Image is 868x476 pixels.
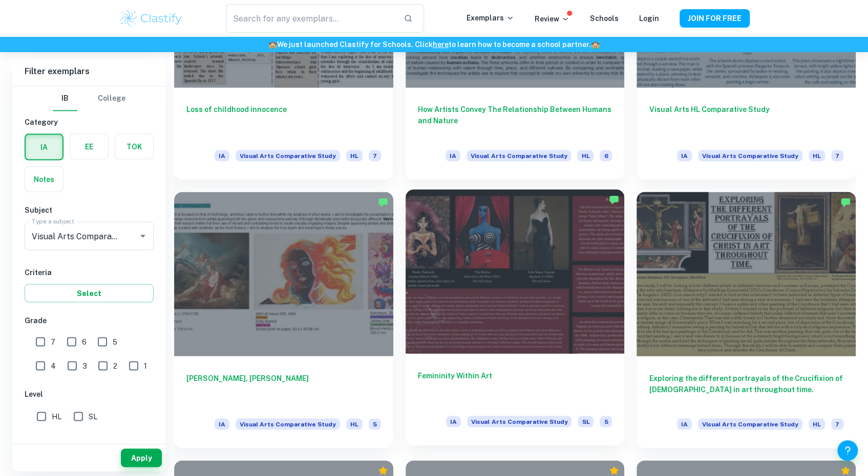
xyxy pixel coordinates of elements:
a: [PERSON_NAME], [PERSON_NAME]IAVisual Arts Comparative StudyHL5 [174,192,393,448]
span: 🏫 [268,40,277,49]
span: SL [578,416,594,427]
div: Premium [609,465,619,475]
h6: Level [25,388,154,399]
a: here [433,40,449,49]
span: SL [89,411,97,422]
button: EE [70,134,108,158]
button: IB [53,86,77,111]
input: Search for any exemplars... [226,4,395,33]
p: Exemplars [467,12,514,24]
h6: Filter exemplars [12,57,166,86]
a: Exploring the different portrayals of the Crucifixion of [DEMOGRAPHIC_DATA] in art throughout tim... [637,192,856,448]
img: Marked [840,197,851,207]
span: 6 [82,336,87,347]
h6: [PERSON_NAME], [PERSON_NAME] [186,372,381,406]
span: 7 [51,336,55,347]
span: 7 [831,150,843,161]
span: 1 [144,360,147,371]
span: HL [346,418,363,429]
span: 🏫 [591,40,600,49]
span: HL [809,150,825,161]
span: 2 [113,360,117,371]
span: Visual Arts Comparative Study [236,150,340,161]
h6: Exploring the different portrayals of the Crucifixion of [DEMOGRAPHIC_DATA] in art throughout time. [649,372,843,406]
h6: We just launched Clastify for Schools. Click to learn how to become a school partner. [2,39,866,50]
h6: Visual Arts HL Comparative Study [649,104,843,138]
span: IA [215,418,229,429]
h6: Criteria [25,266,154,278]
span: IA [215,150,229,161]
h6: How Artists Convey The Relationship Between Humans and Nature [418,104,612,138]
button: Open [136,229,150,243]
h6: Subject [25,204,154,215]
button: Notes [25,167,63,191]
button: TOK [115,134,153,158]
span: HL [809,418,825,429]
span: Visual Arts Comparative Study [467,150,571,161]
button: JOIN FOR FREE [680,9,750,28]
span: 3 [82,360,87,371]
span: IA [446,416,461,427]
span: 5 [369,418,381,429]
a: Login [639,14,659,22]
span: HL [577,150,594,161]
label: Type a subject [32,217,74,225]
span: Visual Arts Comparative Study [698,418,802,429]
div: Premium [378,465,388,475]
a: Femininity Within ArtIAVisual Arts Comparative StudySL5 [406,192,625,448]
h6: Femininity Within Art [418,370,612,403]
img: Clastify logo [119,8,184,29]
span: 4 [51,360,56,371]
span: Visual Arts Comparative Study [236,418,340,429]
button: Help and Feedback [837,440,858,461]
button: College [98,86,125,111]
span: HL [346,150,363,161]
button: Apply [121,448,162,467]
span: IA [446,150,460,161]
img: Marked [378,197,388,207]
span: 5 [600,416,612,427]
p: Review [535,13,569,25]
span: Visual Arts Comparative Study [698,150,802,161]
span: IA [677,418,692,429]
span: 7 [831,418,843,429]
span: 6 [600,150,612,161]
span: IA [677,150,692,161]
h6: Loss of childhood innocence [186,104,381,138]
span: HL [52,411,61,422]
div: Premium [840,465,851,475]
h6: Session [25,439,154,450]
h6: Category [25,116,154,127]
span: 7 [369,150,381,161]
span: Visual Arts Comparative Study [467,416,571,427]
h6: Grade [25,314,154,326]
div: Filter type choice [53,86,125,111]
img: Marked [609,194,619,205]
button: Select [25,284,154,302]
a: Schools [590,14,619,22]
span: 5 [113,336,117,347]
button: IA [26,134,62,159]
